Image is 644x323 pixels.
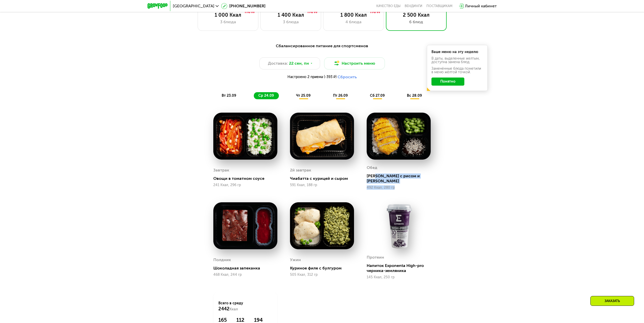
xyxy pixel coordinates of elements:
[213,266,281,271] div: Шоколадная запеканка
[391,19,441,25] div: 6 блюд
[431,50,483,54] div: Ваше меню на эту неделю
[213,256,231,264] div: Полдник
[367,173,435,184] div: [PERSON_NAME] с рисом и [PERSON_NAME]
[367,263,435,273] div: Напиток Exponenta High-pro черника-земляника
[405,4,422,8] a: Вендинги
[289,60,309,66] span: 22 сен, пн
[328,19,379,25] div: 4 блюда
[431,78,464,86] button: Понятно
[367,275,431,279] div: 145 Ккал, 250 гр
[370,93,385,98] span: сб 27.09
[236,317,248,323] div: 112
[218,306,230,312] span: 2442
[221,3,265,9] a: [PHONE_NUMBER]
[254,317,272,323] div: 194
[328,12,379,18] div: 1 800 Ккал
[268,60,288,66] span: Доставка:
[290,256,301,264] div: Ужин
[218,317,230,323] div: 165
[213,273,277,277] div: 468 Ккал, 244 гр
[172,43,472,49] div: Сбалансированное питание для спортсменов
[266,12,316,18] div: 1 400 Ккал
[367,164,377,171] div: Обед
[590,296,634,306] div: Заказать
[391,12,441,18] div: 2 500 Ккал
[324,57,385,69] button: Настроить меню
[296,93,310,98] span: чт 25.09
[290,183,354,187] div: 591 Ккал, 188 гр
[465,3,497,9] div: Личный кабинет
[290,273,354,277] div: 505 Ккал, 312 гр
[290,176,358,181] div: Чиабатта с курицей и сыром
[376,4,401,8] a: Качество еды
[287,75,337,79] span: Настроено 2 приема (-393 ₽)
[218,301,272,312] div: Всего в среду
[173,4,214,8] span: [GEOGRAPHIC_DATA]
[222,93,236,98] span: вт 23.09
[407,93,422,98] span: вс 28.09
[426,4,452,8] div: поставщикам
[333,93,348,98] span: пт 26.09
[213,176,281,181] div: Овощи в томатном соусе
[213,183,277,187] div: 241 Ккал, 296 гр
[213,166,229,174] div: Завтрак
[290,166,311,174] div: 2й завтрак
[230,307,238,311] span: Ккал
[367,254,384,261] div: Протеин
[290,266,358,271] div: Куриное филе с булгуром
[258,93,274,98] span: ср 24.09
[431,67,483,74] div: Заменённые блюда пометили в меню жёлтой точкой.
[203,19,253,25] div: 3 блюда
[367,186,431,190] div: 492 Ккал, 280 гр
[338,74,357,80] button: Сбросить
[431,57,483,64] div: В даты, выделенные желтым, доступна замена блюд.
[266,19,316,25] div: 3 блюда
[203,12,253,18] div: 1 000 Ккал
